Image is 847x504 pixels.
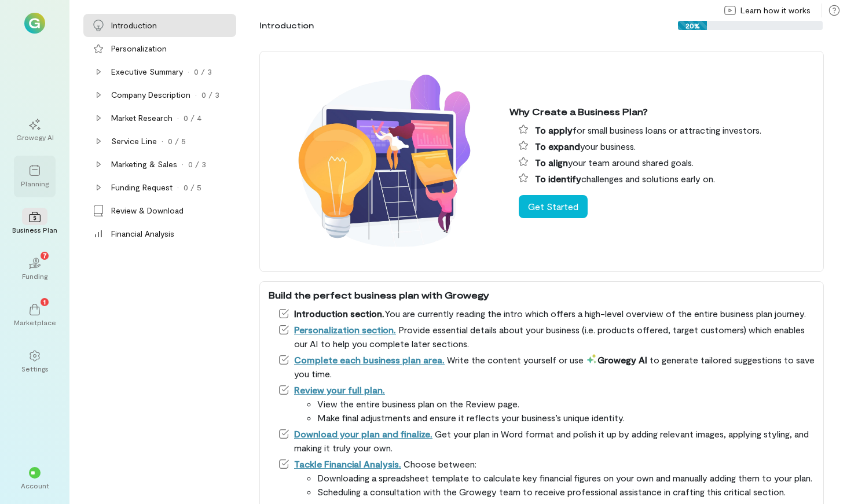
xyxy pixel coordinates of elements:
li: your business. [519,139,815,153]
div: Financial Analysis [111,228,174,240]
img: Why create a business plan [269,58,500,265]
li: for small business loans or attracting investors. [519,123,815,137]
div: · [182,159,184,170]
div: Build the perfect business plan with Growegy [269,288,815,302]
div: Marketing & Sales [111,159,177,170]
div: Business Plan [12,225,57,234]
a: Settings [14,341,56,382]
div: 0 / 3 [201,89,219,101]
div: Personalization [111,43,167,54]
li: your team around shared goals. [519,156,815,170]
div: Executive Summary [111,66,183,78]
div: Funding [22,271,47,281]
div: 0 / 3 [194,66,212,78]
li: Get your plan in Word format and polish it up by adding relevant images, applying styling, and ma... [278,427,815,455]
li: Choose between: [278,457,815,499]
a: Personalization section. [294,324,396,335]
div: Settings [21,364,49,373]
div: Introduction [111,20,157,31]
div: Company Description [111,89,190,101]
li: You are currently reading the intro which offers a high-level overview of the entire business pla... [278,307,815,321]
div: 0 / 4 [184,112,201,124]
li: View the entire business plan on the Review page. [317,397,815,411]
span: Growegy AI [586,354,647,365]
span: 7 [43,250,47,260]
li: Make final adjustments and ensure it reflects your business’s unique identity. [317,411,815,425]
li: challenges and solutions early on. [519,172,815,186]
span: To align [535,157,568,168]
button: Get Started [519,195,588,218]
span: 1 [43,296,46,307]
div: Growegy AI [16,133,54,142]
div: 0 / 3 [188,159,206,170]
span: To apply [535,124,573,135]
div: · [188,66,189,78]
div: 0 / 5 [184,182,201,193]
span: Introduction section. [294,308,384,319]
div: Marketplace [14,318,56,327]
a: Business Plan [14,202,56,244]
div: 0 / 5 [168,135,186,147]
div: Review & Download [111,205,184,216]
a: Funding [14,248,56,290]
li: Write the content yourself or use to generate tailored suggestions to save you time. [278,353,815,381]
span: Learn how it works [740,5,811,16]
a: Complete each business plan area. [294,354,445,365]
div: Planning [21,179,49,188]
span: To identify [535,173,581,184]
div: Account [21,481,49,490]
li: Scheduling a consultation with the Growegy team to receive professional assistance in crafting th... [317,485,815,499]
div: · [177,182,179,193]
div: · [162,135,163,147]
a: Tackle Financial Analysis. [294,458,401,469]
div: Market Research [111,112,173,124]
div: Funding Request [111,182,173,193]
li: Provide essential details about your business (i.e. products offered, target customers) which ena... [278,323,815,351]
div: · [195,89,197,101]
a: Marketplace [14,295,56,336]
a: Planning [14,156,56,197]
li: Downloading a spreadsheet template to calculate key financial figures on your own and manually ad... [317,471,815,485]
div: Why Create a Business Plan? [509,105,815,119]
a: Download your plan and finalize. [294,428,432,439]
a: Review your full plan. [294,384,385,395]
div: Introduction [259,20,314,31]
div: Service Line [111,135,157,147]
div: · [177,112,179,124]
span: To expand [535,141,580,152]
a: Growegy AI [14,109,56,151]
